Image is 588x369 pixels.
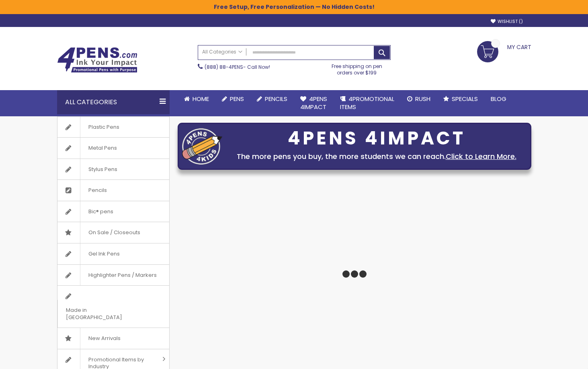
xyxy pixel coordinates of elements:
span: Made in [GEOGRAPHIC_DATA] [57,300,149,328]
span: All Categories [202,49,242,55]
div: 4PENS 4IMPACT [226,130,527,147]
a: Made in [GEOGRAPHIC_DATA] [57,286,169,328]
a: (888) 88-4PENS [205,64,243,70]
span: Blog [491,95,506,103]
span: Home [193,95,209,103]
div: Free shipping on pen orders over $199 [323,60,391,76]
span: On Sale / Closeouts [80,222,148,243]
a: Wishlist [491,19,523,25]
a: 4Pens4impact [294,90,334,116]
a: Blog [484,90,513,108]
span: New Arrivals [80,328,129,349]
a: All Categories [198,45,246,59]
a: Metal Pens [57,138,169,159]
span: Pencils [80,180,115,201]
img: 4Pens Custom Pens and Promotional Products [57,47,137,73]
a: Specials [437,90,484,108]
a: New Arrivals [57,328,169,349]
a: 4PROMOTIONALITEMS [334,90,401,116]
span: Rush [415,95,430,103]
a: Pencils [57,180,169,201]
div: All Categories [57,90,170,114]
a: Rush [401,90,437,108]
img: four_pen_logo.png [182,128,222,165]
span: Bic® pens [80,201,121,222]
a: On Sale / Closeouts [57,222,169,243]
span: 4PROMOTIONAL ITEMS [340,95,394,111]
a: Pens [215,90,250,108]
a: Home [178,90,215,108]
a: Highlighter Pens / Markers [57,265,169,286]
div: The more pens you buy, the more students we can reach. [226,151,527,162]
span: Pens [230,95,244,103]
span: 4Pens 4impact [300,95,327,111]
span: - Call Now! [205,64,270,70]
span: Gel Ink Pens [80,243,128,264]
a: Pencils [250,90,294,108]
a: Stylus Pens [57,159,169,180]
span: Highlighter Pens / Markers [80,265,165,286]
span: Stylus Pens [80,159,125,180]
span: Plastic Pens [80,117,127,138]
a: Bic® pens [57,201,169,222]
a: Plastic Pens [57,117,169,138]
a: Gel Ink Pens [57,243,169,264]
span: Pencils [265,95,287,103]
span: Metal Pens [80,138,125,159]
a: Click to Learn More. [446,151,516,161]
span: Specials [452,95,478,103]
